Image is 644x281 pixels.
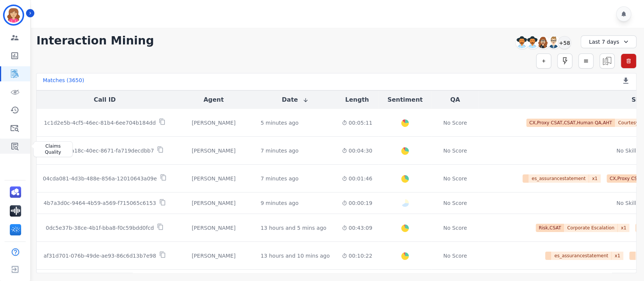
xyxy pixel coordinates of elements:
[179,147,249,154] div: [PERSON_NAME]
[558,36,571,49] div: +58
[43,175,157,182] p: 04cda081-4d3b-488e-856a-12010643a09e
[179,224,249,232] div: [PERSON_NAME]
[615,119,642,127] span: Courtesy
[443,119,467,127] div: No Score
[529,174,589,183] span: es_assurancestatement
[261,175,299,182] div: 7 minutes ago
[5,6,23,24] img: Bordered avatar
[443,147,467,154] div: No Score
[203,95,224,104] button: Agent
[282,95,309,104] button: Date
[342,199,372,207] div: 00:00:19
[179,119,249,127] div: [PERSON_NAME]
[450,95,460,104] button: QA
[589,174,601,183] span: x 1
[43,252,156,260] p: af31d701-076b-49de-ae93-86c6d13b7e98
[261,224,326,232] div: 13 hours and 5 mins ago
[342,175,372,182] div: 00:01:46
[443,224,467,232] div: No Score
[261,119,299,127] div: 5 minutes ago
[342,224,372,232] div: 00:43:09
[536,224,564,232] span: Risk,CSAT
[581,35,636,48] div: Last 7 days
[179,199,249,207] div: [PERSON_NAME]
[564,224,618,232] span: Corporate Escalation
[342,119,372,127] div: 00:05:11
[179,252,249,260] div: [PERSON_NAME]
[526,119,615,127] span: CX,Proxy CSAT,CSAT,Human QA,AHT
[94,95,115,104] button: Call ID
[443,252,467,260] div: No Score
[179,175,249,182] div: [PERSON_NAME]
[36,34,154,47] h1: Interaction Mining
[43,76,84,87] div: Matches ( 3650 )
[44,119,155,127] p: 1c1d2e5b-4cf5-46ec-81b4-6ee704b184dd
[345,95,369,104] button: Length
[387,95,423,104] button: Sentiment
[551,252,612,260] span: es_assurancestatement
[342,252,372,260] div: 00:10:22
[443,199,467,207] div: No Score
[46,224,154,232] p: 0dc5e37b-38ce-4b1f-bba8-f0c59bdd0fcd
[618,224,629,232] span: x 1
[443,175,467,182] div: No Score
[261,147,299,154] div: 7 minutes ago
[44,199,156,207] p: 4b7a3d0c-9464-4b59-a569-f715065c6153
[261,252,330,260] div: 13 hours and 10 mins ago
[342,147,372,154] div: 00:04:30
[261,199,299,207] div: 9 minutes ago
[612,252,623,260] span: x 1
[46,147,154,154] p: f4cef6b4-a18c-40ec-8671-fa719decdbb7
